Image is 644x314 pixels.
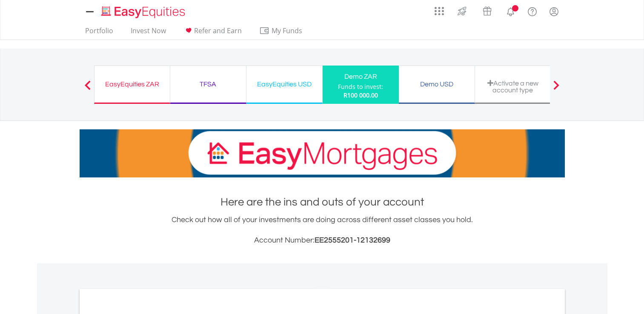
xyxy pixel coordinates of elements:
a: FAQ's and Support [521,2,543,19]
div: EasyEquities ZAR [100,78,165,90]
div: Check out how all of your investments are doing across different asset classes you hold. [80,214,565,246]
div: Demo ZAR [328,71,394,83]
span: My Funds [259,25,315,36]
span: Refer and Earn [194,26,242,35]
a: AppsGrid [429,2,449,16]
a: My Profile [543,2,565,21]
a: Vouchers [475,2,500,18]
img: thrive-v2.svg [455,4,469,18]
a: Invest Now [127,26,169,40]
img: grid-menu-icon.svg [435,6,444,16]
div: EasyEquities USD [252,78,317,90]
a: Home page [98,2,189,19]
div: Funds to invest: [338,83,383,91]
a: Portfolio [82,26,117,40]
img: EasyMortage Promotion Banner [80,129,565,177]
div: TFSA [175,78,241,90]
div: Demo USD [404,78,469,90]
a: Refer and Earn [180,26,245,40]
div: Activate a new account type [480,80,546,94]
span: R100 000.00 [343,91,378,99]
img: EasyEquities_Logo.png [100,5,189,19]
span: EE2555201-12132699 [315,236,390,244]
a: Notifications [500,2,521,19]
h3: Account Number: [80,234,565,246]
h1: Here are the ins and outs of your account [80,194,565,210]
img: vouchers-v2.svg [480,4,494,18]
